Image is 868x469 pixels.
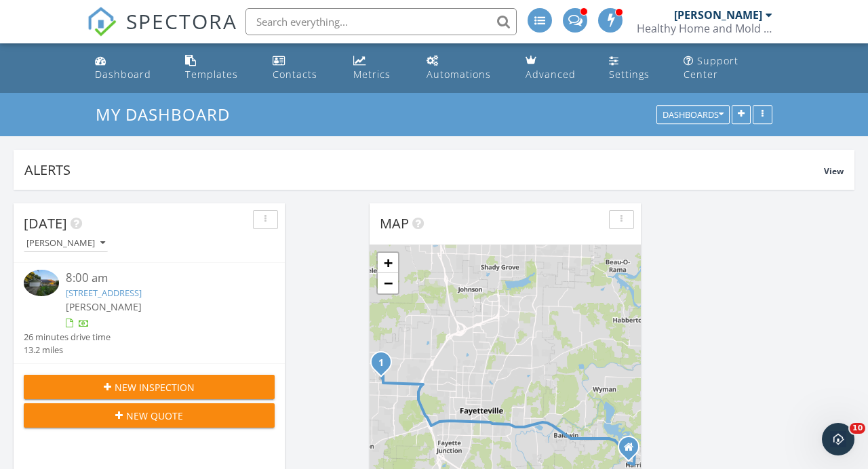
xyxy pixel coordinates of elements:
[66,287,142,299] a: [STREET_ADDRESS]
[245,8,517,35] input: Search everything...
[609,68,650,81] div: Settings
[663,110,724,120] div: Dashboards
[24,161,824,179] div: Alerts
[185,68,238,81] div: Templates
[520,49,593,87] a: Advanced
[126,7,237,35] span: SPECTORA
[66,300,142,313] span: [PERSON_NAME]
[353,68,391,81] div: Metrics
[348,49,410,87] a: Metrics
[273,68,317,81] div: Contacts
[87,18,237,47] a: SPECTORA
[684,54,738,81] div: Support Center
[380,214,409,232] span: Map
[24,234,108,253] button: [PERSON_NAME]
[87,7,117,37] img: The Best Home Inspection Software - Spectora
[427,68,491,81] div: Automations
[637,22,772,35] div: Healthy Home and Mold Inspections
[526,68,576,81] div: Advanced
[180,49,256,87] a: Templates
[115,380,195,394] span: New Inspection
[96,103,241,125] a: My Dashboard
[24,270,275,356] a: 8:00 am [STREET_ADDRESS] [PERSON_NAME] 26 minutes drive time 13.2 miles
[95,68,151,81] div: Dashboard
[378,273,398,293] a: Zoom out
[378,359,384,368] i: 1
[678,49,778,87] a: Support Center
[421,49,509,87] a: Automations (Advanced)
[24,403,275,428] button: New Quote
[24,375,275,399] button: New Inspection
[90,49,169,87] a: Dashboard
[629,447,637,455] div: 2220 Jessie Ct, Fayetteville AR 72701
[378,253,398,273] a: Zoom in
[24,214,67,232] span: [DATE]
[26,239,105,248] div: [PERSON_NAME]
[66,270,254,287] div: 8:00 am
[850,423,865,434] span: 10
[656,106,730,125] button: Dashboards
[604,49,667,87] a: Settings
[24,344,111,356] div: 13.2 miles
[126,409,183,423] span: New Quote
[267,49,337,87] a: Contacts
[24,331,111,344] div: 26 minutes drive time
[824,165,844,177] span: View
[822,423,854,455] iframe: Intercom live chat
[674,8,762,22] div: [PERSON_NAME]
[24,270,59,296] img: 9575681%2Fcover_photos%2FwKrYmVQ69EEQSPZYciM4%2Fsmall.jpg
[381,362,389,370] div: 1343 N Caddo Ave, Fayetteville, AR 72704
